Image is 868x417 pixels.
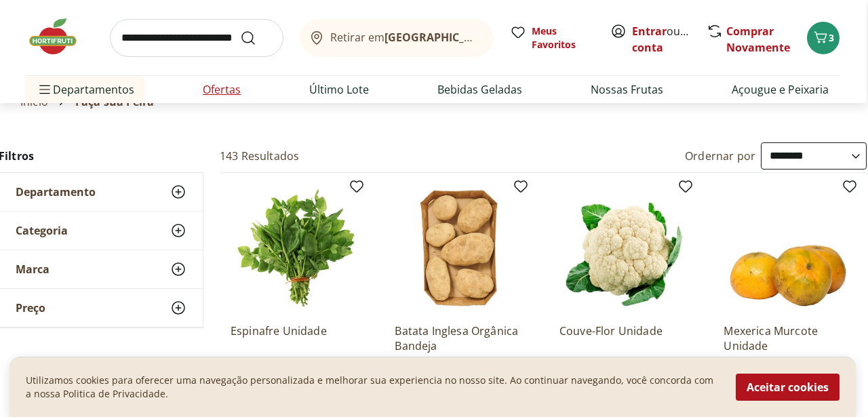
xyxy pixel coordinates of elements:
span: Departamento [16,185,96,199]
a: Comprar Novamente [726,24,790,55]
a: Açougue e Peixaria [732,81,829,98]
a: Nossas Frutas [591,81,663,98]
button: Retirar em[GEOGRAPHIC_DATA]/[GEOGRAPHIC_DATA] [300,19,494,57]
a: Mexerica Murcote Unidade [724,323,852,353]
a: Espinafre Unidade [231,323,359,353]
span: Meus Favoritos [532,24,594,52]
input: search [110,19,283,57]
button: Menu [37,73,53,106]
a: Entrar [632,24,667,39]
img: Batata Inglesa Orgânica Bandeja [395,184,524,313]
img: Espinafre Unidade [231,184,359,313]
a: Criar conta [632,24,707,55]
a: Último Lote [309,81,369,98]
span: Departamentos [37,73,134,106]
img: Mexerica Murcote Unidade [724,184,852,313]
h2: 143 Resultados [220,148,299,163]
a: Ofertas [203,81,241,98]
button: Carrinho [807,22,840,54]
label: Ordernar por [685,148,755,163]
span: 3 [829,31,834,44]
span: Categoria [16,224,68,237]
img: Hortifruti [26,16,94,57]
a: Meus Favoritos [510,24,594,52]
p: Utilizamos cookies para oferecer uma navegação personalizada e melhorar sua experiencia no nosso ... [26,374,719,401]
a: Início [20,96,48,108]
img: Couve-Flor Unidade [559,184,688,313]
a: Couve-Flor Unidade [559,323,688,353]
span: ou [632,23,692,56]
button: Aceitar cookies [736,374,840,401]
span: Faça sua Feira [75,96,154,108]
button: Submit Search [240,30,273,46]
a: Bebidas Geladas [437,81,522,98]
a: Batata Inglesa Orgânica Bandeja [395,323,524,353]
span: Preço [16,301,45,315]
span: Retirar em [330,31,480,43]
b: [GEOGRAPHIC_DATA]/[GEOGRAPHIC_DATA] [384,30,613,45]
span: Marca [16,262,50,276]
